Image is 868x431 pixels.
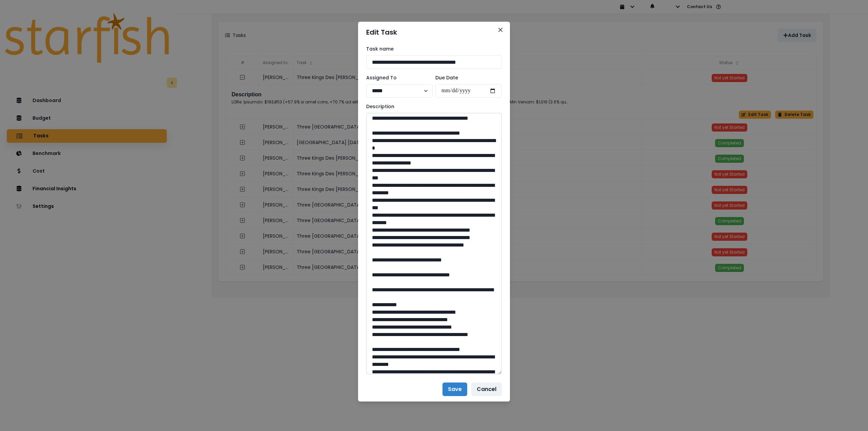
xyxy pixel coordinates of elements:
button: Save [442,383,467,396]
button: Close [495,24,506,35]
label: Description [366,103,498,110]
label: Task name [366,45,498,53]
label: Assigned To [366,74,429,81]
label: Due Date [435,74,498,81]
header: Edit Task [358,22,510,43]
button: Cancel [471,383,502,396]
